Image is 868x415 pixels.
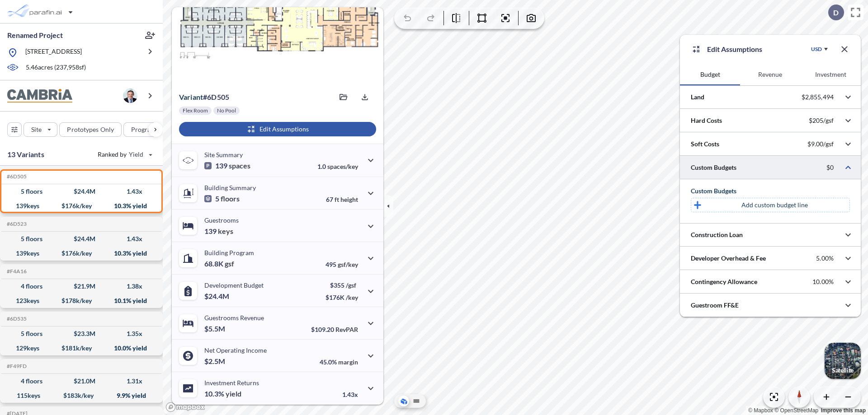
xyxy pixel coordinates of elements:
p: $2,855,494 [802,93,834,101]
a: Mapbox [748,407,773,414]
p: 1.0 [317,163,358,170]
p: Investment Returns [204,379,259,387]
p: $5.5M [204,324,226,333]
span: /key [346,294,358,301]
button: Add custom budget line [691,198,850,212]
a: OpenStreetMap [774,407,818,414]
p: D [833,9,839,17]
p: Program [131,125,156,134]
p: Contingency Allowance [691,277,757,286]
p: 13 Variants [7,149,44,160]
p: No Pool [217,107,236,114]
p: 139 [204,161,250,170]
button: Revenue [740,64,800,85]
p: Site Summary [204,151,243,159]
p: Building Summary [204,184,256,191]
p: # 6d505 [179,93,229,102]
span: RevPAR [335,326,358,333]
p: Net Operating Income [204,346,267,354]
h5: Click to copy the code [5,173,27,180]
h5: Click to copy the code [5,316,27,322]
img: user logo [123,89,137,103]
p: Development Budget [204,281,264,289]
span: gsf [225,259,234,268]
a: Mapbox homepage [165,402,205,412]
p: 5 [204,194,240,203]
span: height [340,196,358,203]
div: USD [811,46,822,53]
p: 495 [325,261,358,268]
button: Edit Assumptions [179,122,376,136]
span: floors [221,194,240,203]
button: Prototypes Only [59,122,122,137]
span: /gsf [346,281,356,289]
p: Construction Loan [691,230,743,239]
h5: Click to copy the code [5,363,27,369]
p: 1.43x [342,391,358,398]
button: Site [24,122,57,137]
p: Satellite [832,367,854,374]
span: Variant [179,93,203,101]
p: $24.4M [204,292,231,301]
button: Program [123,122,172,137]
p: Edit Assumptions [707,44,762,55]
img: BrandImage [7,89,72,103]
button: Switcher ImageSatellite [825,343,861,379]
span: gsf/key [338,261,358,268]
img: Switcher Image [825,343,861,379]
p: $9.00/gsf [807,140,834,148]
h5: Click to copy the code [5,268,27,275]
p: $355 [325,281,358,289]
p: Site [31,125,42,134]
p: Flex Room [183,107,208,114]
p: Soft Costs [691,140,719,149]
button: Site Plan [411,396,422,406]
button: Budget [680,64,740,85]
p: 5.46 acres ( 237,958 sf) [26,63,86,73]
h5: Click to copy the code [5,221,27,227]
p: Guestroom FF&E [691,301,739,310]
div: Custom Budgets [691,187,850,196]
p: $109.20 [311,326,358,333]
span: ft [335,196,339,203]
p: Prototypes Only [67,125,114,134]
p: $205/gsf [809,117,834,125]
button: Ranked by Yield [90,147,158,162]
p: 67 [326,196,358,203]
p: Guestrooms Revenue [204,314,264,322]
span: keys [218,227,233,236]
p: 10.00% [812,278,834,286]
p: 45.0% [320,358,358,366]
p: [STREET_ADDRESS] [25,47,82,58]
p: 68.8K [204,259,234,268]
p: Building Program [204,249,254,256]
button: Aerial View [398,396,409,406]
p: 5.00% [816,254,834,262]
p: Renamed Project [7,30,63,40]
span: spaces [229,161,250,170]
a: Improve this map [821,407,866,414]
button: Investment [801,64,861,85]
span: spaces/key [327,163,358,170]
p: Developer Overhead & Fee [691,254,766,263]
p: Hard Costs [691,116,722,125]
p: 139 [204,227,233,236]
p: Land [691,93,704,102]
span: margin [338,358,358,366]
p: $176K [325,294,358,301]
p: Guestrooms [204,216,239,224]
p: $2.5M [204,357,226,366]
span: yield [226,389,241,398]
span: Yield [129,150,144,159]
p: Add custom budget line [741,201,808,210]
p: 10.3% [204,389,241,398]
